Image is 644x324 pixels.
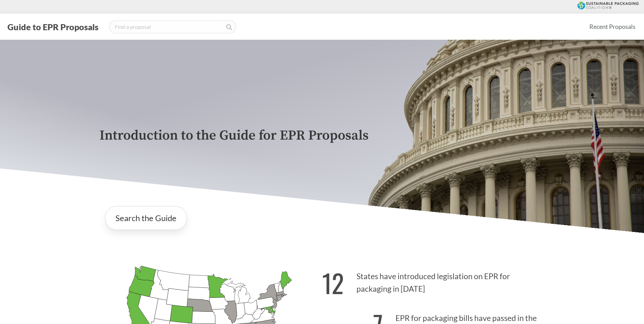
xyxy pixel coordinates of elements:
[109,20,236,34] input: Find a proposal
[5,21,100,32] button: Guide to EPR Proposals
[105,206,187,230] a: Search the Guide
[322,260,545,302] p: States have introduced legislation on EPR for packaging in [DATE]
[322,264,344,302] strong: 12
[99,128,545,143] p: Introduction to the Guide for EPR Proposals
[586,19,639,34] a: Recent Proposals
